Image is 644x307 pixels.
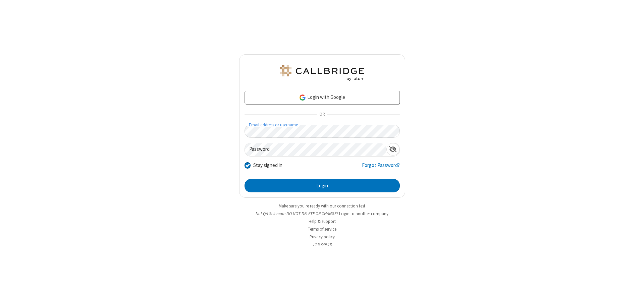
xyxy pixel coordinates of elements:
a: Forgot Password? [362,162,400,174]
a: Make sure you're ready with our connection test [279,203,365,209]
input: Password [245,143,386,156]
a: Login with Google [245,91,400,104]
a: Terms of service [308,226,336,232]
button: Login to another company [339,210,388,217]
label: Stay signed in [253,162,282,169]
img: google-icon.png [299,94,306,101]
input: Email address or username [245,125,400,138]
li: Not QA Selenium DO NOT DELETE OR CHANGE? [239,210,405,217]
img: QA Selenium DO NOT DELETE OR CHANGE [278,65,366,81]
a: Help & support [309,219,336,224]
li: v2.6.349.18 [239,241,405,248]
div: Show password [386,143,399,156]
button: Login [245,179,400,192]
span: OR [317,110,327,119]
a: Privacy policy [310,234,335,240]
